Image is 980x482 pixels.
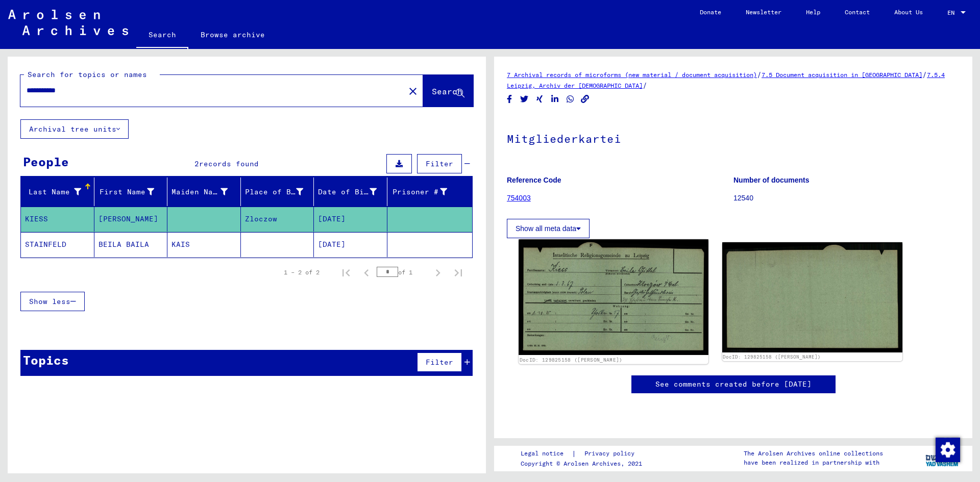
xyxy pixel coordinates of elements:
[507,115,960,160] h1: Mitgliederkartei
[136,22,188,49] a: Search
[8,10,128,35] img: Arolsen_neg.svg
[417,154,462,173] button: Filter
[20,292,85,311] button: Show less
[423,75,473,107] button: Search
[507,71,757,79] a: 7 Archival records of microforms (new material / document acquisition)
[744,449,883,458] p: The Arolsen Archives online collections
[507,176,561,184] b: Reference Code
[550,93,560,106] button: Share on LinkedIn
[21,177,94,206] mat-header-cell: Last Name
[426,358,453,367] span: Filter
[922,70,927,79] span: /
[762,71,922,79] a: 7.5 Document acquisition in [GEOGRAPHIC_DATA]
[199,159,259,168] span: records found
[387,177,473,206] mat-header-cell: Prisoner #
[923,445,962,471] img: yv_logo.png
[426,159,453,168] span: Filter
[99,187,155,197] div: First Name
[314,232,387,257] mat-cell: [DATE]
[936,438,960,462] img: Change consent
[167,232,241,257] mat-cell: KAIS
[356,262,377,283] button: Previous page
[391,184,460,200] div: Prisoner #
[947,9,959,16] span: EN
[391,187,448,197] div: Prisoner #
[284,268,320,277] div: 1 – 2 of 2
[723,354,821,360] a: DocID: 129825158 ([PERSON_NAME])
[448,262,469,283] button: Last page
[534,93,545,106] button: Share on Xing
[241,207,314,232] mat-cell: Zloczow
[521,448,647,459] div: |
[519,239,708,355] img: 001.jpg
[21,232,94,257] mat-cell: STAINFELD
[521,459,647,468] p: Copyright © Arolsen Archives, 2021
[318,187,377,197] div: Date of Birth
[504,93,515,106] button: Share on Facebook
[643,81,647,90] span: /
[318,184,389,200] div: Date of Birth
[171,187,228,197] div: Maiden Name
[744,458,883,467] p: have been realized in partnership with
[20,119,129,139] button: Archival tree units
[733,193,960,204] p: 12540
[580,93,591,106] button: Copy link
[722,242,903,352] img: 002.jpg
[377,267,428,277] div: of 1
[733,176,810,184] b: Number of documents
[428,262,448,283] button: Next page
[245,187,304,197] div: Place of Birth
[28,70,147,79] mat-label: Search for topics or names
[521,448,572,459] a: Legal notice
[23,153,69,171] div: People
[314,177,387,206] mat-header-cell: Date of Birth
[407,85,419,97] mat-icon: close
[432,86,462,96] span: Search
[21,207,94,232] mat-cell: KIESS
[94,232,168,257] mat-cell: BEILA BAILA
[417,352,462,372] button: Filter
[403,81,423,101] button: Clear
[336,262,356,283] button: First page
[565,93,576,106] button: Share on WhatsApp
[576,448,647,459] a: Privacy policy
[99,184,167,200] div: First Name
[194,159,199,168] span: 2
[507,194,531,202] a: 754003
[314,207,387,232] mat-cell: [DATE]
[655,379,812,390] a: See comments created before [DATE]
[25,184,94,200] div: Last Name
[94,207,168,232] mat-cell: [PERSON_NAME]
[245,184,316,200] div: Place of Birth
[519,93,530,106] button: Share on Twitter
[167,177,241,206] mat-header-cell: Maiden Name
[29,297,70,306] span: Show less
[757,70,762,79] span: /
[188,22,277,47] a: Browse archive
[23,351,69,369] div: Topics
[25,187,81,197] div: Last Name
[507,219,590,238] button: Show all meta data
[241,177,314,206] mat-header-cell: Place of Birth
[94,177,168,206] mat-header-cell: First Name
[171,184,240,200] div: Maiden Name
[520,357,623,363] a: DocID: 129825158 ([PERSON_NAME])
